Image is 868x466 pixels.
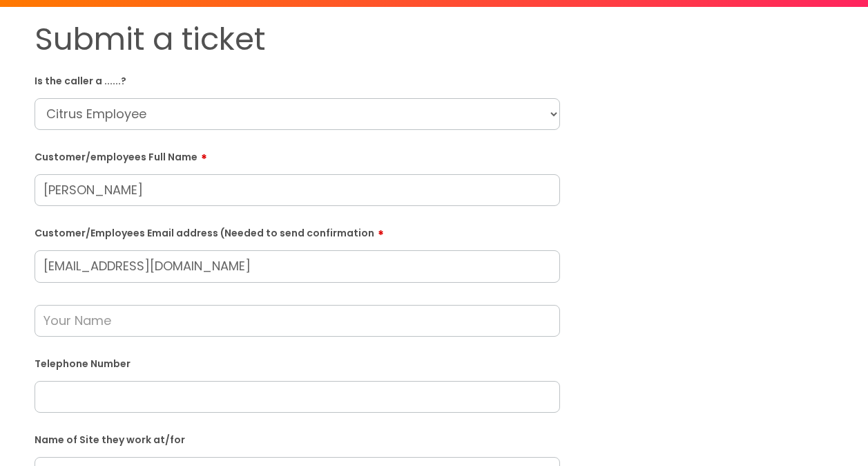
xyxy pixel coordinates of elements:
label: Telephone Number [35,355,560,370]
input: Your Name [35,305,560,337]
label: Is the caller a ......? [35,73,560,87]
input: Email [35,250,560,282]
label: Name of Site they work at/for [35,431,560,446]
h1: Submit a ticket [35,21,560,58]
label: Customer/employees Full Name [35,147,560,163]
label: Customer/Employees Email address (Needed to send confirmation [35,223,560,239]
